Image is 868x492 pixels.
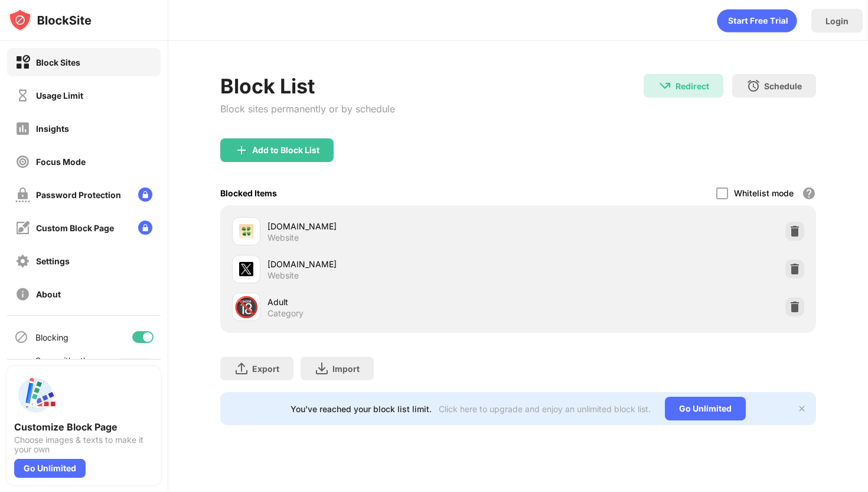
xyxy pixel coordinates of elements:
[267,258,518,270] div: [DOMAIN_NAME]
[239,262,253,276] img: favicons
[676,81,709,91] div: Redirect
[14,421,154,433] div: Customize Block Page
[717,9,797,33] div: animation
[14,358,28,373] img: sync-icon.svg
[267,308,304,319] div: Category
[15,55,30,70] img: block-on.svg
[797,404,807,413] img: x-button.svg
[35,355,96,376] div: Sync with other devices
[138,187,152,202] img: lock-menu.svg
[36,124,69,134] div: Insights
[267,270,299,281] div: Website
[291,404,432,414] div: You’ve reached your block list limit.
[36,157,86,167] div: Focus Mode
[8,8,92,32] img: logo-blocksite.svg
[764,81,802,91] div: Schedule
[138,221,152,235] img: lock-menu.svg
[15,287,30,302] img: about-off.svg
[665,397,746,420] div: Go Unlimited
[332,364,360,374] div: Import
[734,188,794,198] div: Whitelist mode
[36,190,121,200] div: Password Protection
[15,187,30,202] img: password-protection-off.svg
[267,296,518,308] div: Adult
[234,295,259,319] div: 🔞
[14,330,28,344] img: blocking-icon.svg
[35,332,68,342] div: Blocking
[15,121,30,136] img: insights-off.svg
[825,16,849,26] div: Login
[252,364,279,374] div: Export
[267,220,518,232] div: [DOMAIN_NAME]
[36,90,83,101] div: Usage Limit
[15,254,30,268] img: settings-off.svg
[36,256,70,266] div: Settings
[239,224,253,238] img: favicons
[220,188,277,198] div: Blocked Items
[14,459,86,478] div: Go Unlimited
[36,223,114,233] div: Custom Block Page
[15,88,30,103] img: time-usage-off.svg
[15,154,30,169] img: focus-off.svg
[15,221,30,235] img: customize-block-page-off.svg
[220,74,395,98] div: Block List
[14,435,154,454] div: Choose images & texts to make it your own
[439,404,651,414] div: Click here to upgrade and enjoy an unlimited block list.
[252,145,319,155] div: Add to Block List
[36,57,80,67] div: Block Sites
[14,374,57,416] img: push-custom-page.svg
[36,289,61,299] div: About
[267,232,299,243] div: Website
[220,103,395,115] div: Block sites permanently or by schedule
